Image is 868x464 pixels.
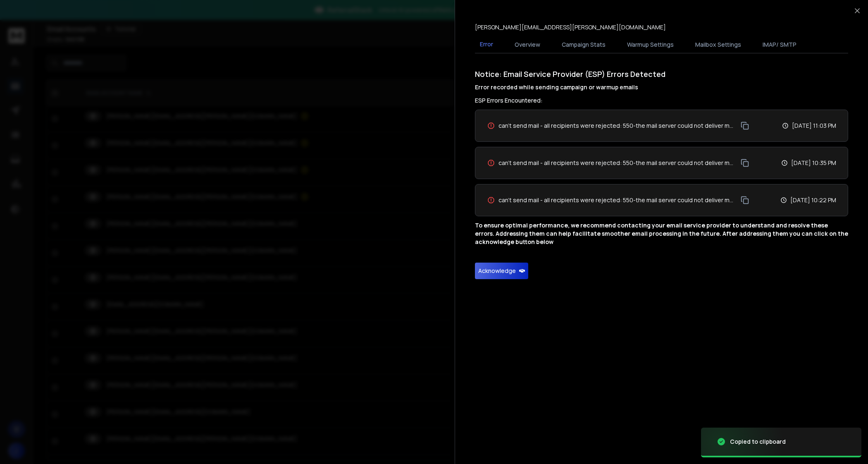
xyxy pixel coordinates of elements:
h3: ESP Errors Encountered: [475,96,848,105]
p: [DATE] 10:22 PM [790,196,836,204]
p: [PERSON_NAME][EMAIL_ADDRESS][PERSON_NAME][DOMAIN_NAME] [475,23,666,31]
div: Copied to clipboard [730,438,786,446]
h1: Notice: Email Service Provider (ESP) Errors Detected [475,68,848,91]
span: can't send mail - all recipients were rejected: 550-the mail server could not deliver mail to [EM... [498,122,736,130]
p: [DATE] 10:35 PM [791,159,836,167]
span: can't send mail - all recipients were rejected: 550-the mail server could not deliver mail to [EM... [498,196,736,204]
button: Overview [510,36,545,54]
span: can't send mail - all recipients were rejected: 550-the mail server could not deliver mail to [EM... [498,159,736,167]
button: Mailbox Settings [690,36,746,54]
button: Acknowledge [475,263,528,279]
p: [DATE] 11:03 PM [792,122,836,130]
button: IMAP/ SMTP [758,36,801,54]
button: Error [475,35,498,54]
p: To ensure optimal performance, we recommend contacting your email service provider to understand ... [475,221,848,246]
button: Warmup Settings [622,36,679,54]
button: Campaign Stats [557,36,610,54]
h4: Error recorded while sending campaign or warmup emails [475,83,848,91]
